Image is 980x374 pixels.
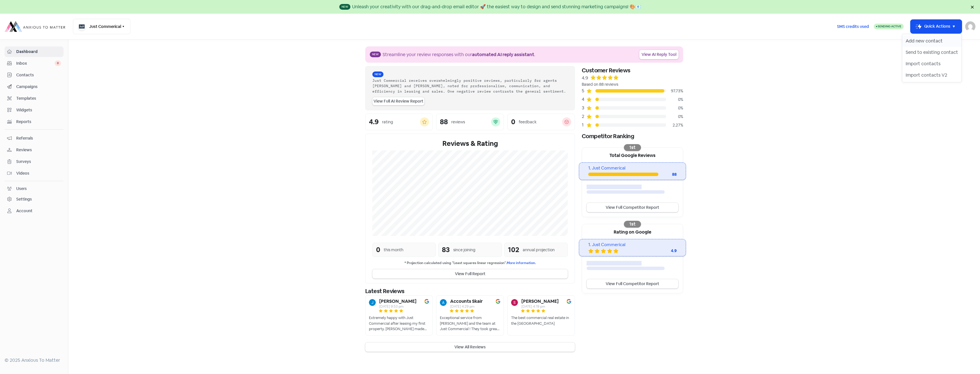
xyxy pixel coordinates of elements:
div: 0% [666,105,683,111]
div: 1st [624,144,641,151]
div: Total Google Reviews [582,148,683,162]
div: 1st [624,221,641,228]
button: View All Reviews [365,342,575,352]
div: rating [382,119,393,125]
div: © 2025 Anxious To Matter [5,357,64,364]
b: Accounts Skair [450,299,483,304]
div: 2.27% [666,122,683,128]
a: 0feedback [507,114,575,130]
b: [PERSON_NAME] [521,299,559,304]
span: Dashboard [16,49,61,55]
div: Competitor Ranking [582,132,683,140]
a: View Full Competitor Report [587,203,678,212]
span: New [370,52,381,57]
div: Reviews & Rating [372,138,568,149]
div: Rating on Google [582,224,683,239]
div: 0% [666,97,683,103]
div: Settings [16,196,32,202]
div: Streamline your review responses with our . [383,51,535,58]
div: 4.9 [582,75,588,81]
a: Surveys [5,156,64,167]
span: Inbox [16,60,55,66]
div: Exceptional service from [PERSON_NAME] and the team at Just Commercial ! They took great care of ... [440,315,500,332]
div: 83 [442,245,450,255]
a: Templates [5,93,64,104]
span: 0 [55,60,61,66]
span: New [339,4,350,10]
span: New [372,71,383,77]
a: Referrals [5,133,64,144]
div: 1. Just Commerical [588,165,676,171]
div: 5 [582,87,586,94]
button: Import contacts V2 [902,70,961,81]
b: [PERSON_NAME] [379,299,416,304]
div: 1. Just Commerical [588,242,676,248]
div: Extremely happy with Just Commercial after leasing my first property. [PERSON_NAME] made the enti... [369,315,429,332]
div: Latest Reviews [365,287,575,295]
div: Based on 88 reviews [582,81,683,87]
small: * Projection calculated using "Least squares linear regression". [372,260,568,266]
div: reviews [451,119,465,125]
img: Image [424,299,429,304]
img: Avatar [511,299,518,306]
a: 4.9rating [365,114,433,130]
div: Just Commercial receives overwhelmingly positive reviews, particularly for agents [PERSON_NAME] a... [372,78,568,94]
a: View Full AI Review Report [372,97,424,105]
div: [DATE] 4:29 pm [450,305,483,308]
span: Campaigns [16,84,61,90]
a: Campaigns [5,81,64,92]
span: Referrals [16,135,61,141]
a: Reviews [5,145,64,155]
button: Quick Actions [910,20,962,33]
div: [DATE] 4:19 pm [521,305,559,308]
div: 3 [582,105,586,111]
div: this month [384,247,403,253]
a: Reports [5,117,64,127]
div: Customer Reviews [582,66,683,75]
span: Surveys [16,159,61,165]
a: More information. [507,261,536,265]
a: SMS credits used [832,23,874,29]
button: Send to existing contact [902,47,961,58]
span: Reports [16,119,61,125]
a: Inbox 0 [5,58,64,69]
div: 102 [508,245,519,255]
a: View Full Competitor Report [587,279,678,289]
div: 97.73% [666,88,683,94]
button: View Full Report [372,269,568,279]
b: automated AI reply assistant [472,52,534,58]
span: Videos [16,170,61,176]
div: [DATE] 9:53 pm [379,305,416,308]
a: 88reviews [436,114,504,130]
div: The best commercial real estate in the [GEOGRAPHIC_DATA] [511,315,571,326]
div: Users [16,186,27,192]
div: Account [16,208,32,214]
button: Add new contact [902,35,961,47]
div: annual projection [523,247,555,253]
img: User [965,21,975,32]
img: Avatar [440,299,447,306]
div: feedback [519,119,536,125]
a: Videos [5,168,64,179]
div: 0 [376,245,380,255]
img: Image [496,299,500,304]
span: Contacts [16,72,61,78]
img: Avatar [369,299,376,306]
span: SMS credits used [837,24,869,30]
button: Just Commerical [73,19,130,34]
div: 88 [440,118,448,125]
a: Contacts [5,70,64,80]
div: 4.9 [369,118,379,125]
div: 2 [582,113,586,120]
img: Image [567,299,571,304]
a: View AI Reply Tool [639,50,679,59]
div: Unleash your creativity with our drag-and-drop email editor 🚀 the easiest way to design and send ... [352,3,641,10]
div: 4.9 [654,248,677,254]
a: Settings [5,194,64,205]
div: 0% [666,114,683,120]
span: Sending Active [878,24,901,28]
div: 4 [582,96,586,103]
a: Widgets [5,105,64,115]
a: Sending Active [874,23,904,30]
span: Widgets [16,107,61,113]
